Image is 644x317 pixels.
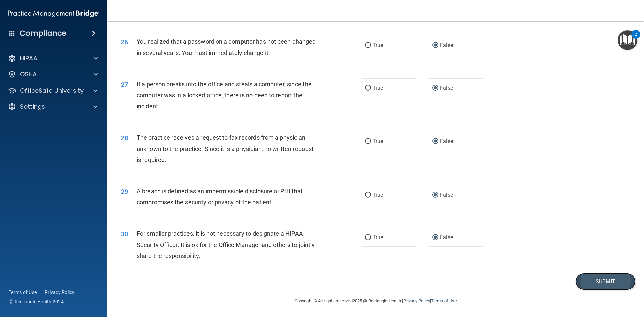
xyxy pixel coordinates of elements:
input: False [432,235,438,240]
span: False [440,85,453,91]
span: True [373,138,383,144]
span: 28 [121,134,128,142]
a: Privacy Policy [403,298,430,303]
span: If a person breaks into the office and steals a computer, since the computer was in a locked offi... [137,81,312,110]
a: OSHA [8,70,98,78]
span: 29 [121,188,128,196]
h4: Compliance [20,29,66,38]
input: True [365,139,371,144]
p: Settings [20,103,45,111]
span: The practice receives a request to fax records from a physician unknown to the practice. Since it... [137,134,314,163]
div: 2 [635,34,637,43]
a: Privacy Policy [45,289,75,296]
p: HIPAA [20,54,37,62]
a: Terms of Use [9,289,37,296]
img: PMB logo [8,7,99,20]
input: False [432,86,438,91]
span: True [373,42,383,48]
span: False [440,192,453,198]
a: HIPAA [8,54,98,62]
span: 26 [121,38,128,46]
p: OfficeSafe University [20,87,84,95]
button: Open Resource Center, 2 new notifications [618,30,637,50]
input: True [365,193,371,198]
span: False [440,234,453,241]
button: Submit [575,273,636,290]
span: False [440,138,453,144]
span: You realized that a password on a computer has not been changed in several years. You must immedi... [137,38,316,56]
a: OfficeSafe University [8,87,98,95]
span: Ⓒ Rectangle Health 2024 [9,298,64,305]
input: False [432,139,438,144]
span: False [440,42,453,48]
p: OSHA [20,70,37,78]
input: False [432,193,438,198]
span: 30 [121,230,128,238]
span: True [373,85,383,91]
span: For smaller practices, it is not necessary to designate a HIPAA Security Officer. It is ok for th... [137,230,315,259]
span: 27 [121,81,128,89]
span: A breach is defined as an impermissible disclosure of PHI that compromises the security or privac... [137,188,303,206]
input: True [365,43,371,48]
span: True [373,192,383,198]
span: True [373,234,383,241]
input: False [432,43,438,48]
a: Terms of Use [431,298,457,303]
input: True [365,86,371,91]
div: Copyright © All rights reserved 2025 @ Rectangle Health | | [253,290,498,312]
input: True [365,235,371,240]
a: Settings [8,103,98,111]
